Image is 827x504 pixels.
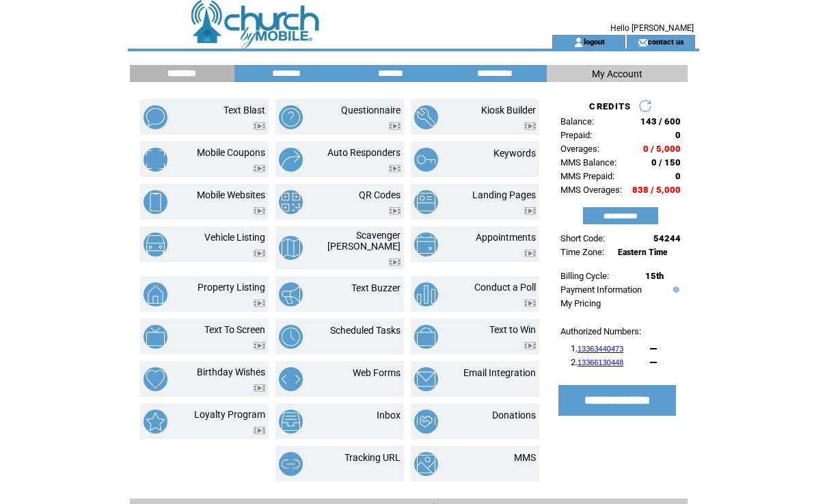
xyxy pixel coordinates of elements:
[573,37,584,48] img: account_icon.gif
[254,122,265,130] img: video.png
[144,410,167,434] img: loyalty-program.png
[197,367,265,377] a: Birthday Wishes
[414,452,438,476] img: mms.png
[351,282,401,293] a: Text Buzzer
[254,250,265,257] img: video.png
[197,189,265,200] a: Mobile Websites
[675,130,681,140] span: 0
[254,342,265,349] img: video.png
[584,37,605,46] a: logout
[571,357,623,367] span: 2.
[204,232,265,243] a: Vehicle Listing
[492,410,536,421] a: Donations
[560,130,592,140] span: Prepaid:
[414,410,438,434] img: donations.png
[560,185,622,195] span: MMS Overages:
[560,271,609,281] span: Billing Cycle:
[560,298,601,308] a: My Pricing
[279,282,303,306] img: text-buzzer.png
[414,282,438,306] img: conduct-a-poll.png
[524,300,536,307] img: video.png
[144,233,167,256] img: vehicle-listing.png
[560,326,641,336] span: Authorized Numbers:
[675,171,681,181] span: 0
[279,452,303,476] img: tracking-url.png
[618,248,668,257] span: Eastern Time
[279,236,303,260] img: scavenger-hunt.png
[254,165,265,172] img: video.png
[223,105,265,116] a: Text Blast
[560,247,604,257] span: Time Zone:
[414,190,438,214] img: landing-pages.png
[279,190,303,214] img: qr-codes.png
[524,207,536,215] img: video.png
[144,367,167,391] img: birthday-wishes.png
[327,230,401,252] a: Scavenger [PERSON_NAME]
[578,345,623,353] a: 13363440473
[524,122,536,130] img: video.png
[640,116,681,127] span: 143 / 600
[643,144,681,154] span: 0 / 5,000
[414,105,438,129] img: kiosk-builder.png
[414,367,438,391] img: email-integration.png
[254,427,265,434] img: video.png
[377,410,401,421] a: Inbox
[389,165,401,172] img: video.png
[197,147,265,158] a: Mobile Coupons
[344,452,401,463] a: Tracking URL
[414,148,438,172] img: keywords.png
[638,37,648,48] img: contact_us_icon.gif
[560,171,614,181] span: MMS Prepaid:
[144,282,167,306] img: property-listing.png
[254,300,265,307] img: video.png
[653,233,681,243] span: 54244
[481,105,536,116] a: Kiosk Builder
[327,147,401,158] a: Auto Responders
[571,343,623,354] span: 1.
[472,189,536,200] a: Landing Pages
[279,410,303,434] img: inbox.png
[389,258,401,266] img: video.png
[279,367,303,391] img: web-forms.png
[279,105,303,129] img: questionnaire.png
[560,116,594,127] span: Balance:
[463,367,536,378] a: Email Integration
[144,148,167,172] img: mobile-coupons.png
[330,325,401,336] a: Scheduled Tasks
[359,189,401,200] a: QR Codes
[670,287,679,293] img: help.gif
[592,68,642,79] span: My Account
[514,452,536,463] a: MMS
[651,157,681,168] span: 0 / 150
[476,232,536,243] a: Appointments
[589,101,631,111] span: CREDITS
[645,271,664,281] span: 15th
[254,384,265,392] img: video.png
[632,185,681,195] span: 838 / 5,000
[204,324,265,335] a: Text To Screen
[560,284,642,295] a: Payment Information
[578,358,623,367] a: 13366130448
[389,122,401,130] img: video.png
[610,23,694,33] span: Hello [PERSON_NAME]
[493,148,536,159] a: Keywords
[353,367,401,378] a: Web Forms
[414,325,438,349] img: text-to-win.png
[341,105,401,116] a: Questionnaire
[389,207,401,215] img: video.png
[648,37,684,46] a: contact us
[560,233,605,243] span: Short Code:
[198,282,265,293] a: Property Listing
[144,190,167,214] img: mobile-websites.png
[489,324,536,335] a: Text to Win
[524,342,536,349] img: video.png
[414,233,438,256] img: appointments.png
[254,207,265,215] img: video.png
[279,148,303,172] img: auto-responders.png
[144,105,167,129] img: text-blast.png
[194,409,265,420] a: Loyalty Program
[474,282,536,293] a: Conduct a Poll
[560,144,599,154] span: Overages:
[279,325,303,349] img: scheduled-tasks.png
[524,250,536,257] img: video.png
